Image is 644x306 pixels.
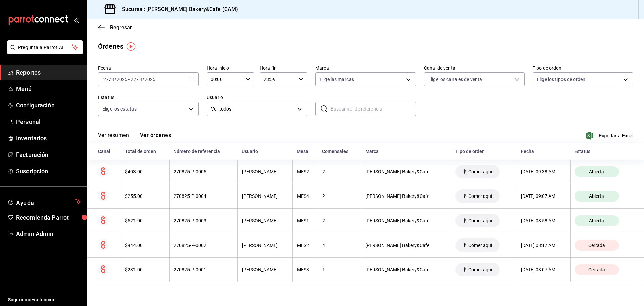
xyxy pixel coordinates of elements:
div: MES2 [297,169,314,174]
input: -- [103,77,109,82]
div: [PERSON_NAME] [242,243,288,248]
label: Hora fin [260,65,307,70]
span: - [128,77,130,82]
div: Órdenes [98,41,123,51]
span: Elige las marcas [320,76,354,83]
label: Tipo de orden [533,65,633,70]
div: Marca [365,149,447,154]
div: navigation tabs [98,132,171,143]
span: Sugerir nueva función [8,296,82,303]
div: 270825-P-0004 [174,193,233,199]
span: Cerrada [586,243,608,248]
span: Elige los canales de venta [428,76,482,83]
input: -- [130,77,137,82]
div: [DATE] 08:07 AM [521,267,566,272]
span: Inventarios [16,134,82,143]
div: 4 [322,243,357,248]
div: [DATE] 09:38 AM [521,169,566,174]
label: Usuario [207,95,307,100]
span: Pregunta a Parrot AI [18,44,72,51]
div: Fecha [521,149,566,154]
div: Número de referencia [173,149,233,154]
div: $944.00 [125,243,165,248]
span: Abierta [586,169,607,174]
div: $521.00 [125,218,165,223]
div: [PERSON_NAME] Bakery&Cafe [365,169,447,174]
div: Comensales [322,149,357,154]
span: Configuración [16,101,82,110]
div: 2 [322,193,357,199]
button: Ver órdenes [140,132,171,143]
span: Elige los tipos de orden [537,76,585,83]
label: Fecha [98,65,199,70]
input: ---- [144,77,156,82]
button: Exportar a Excel [587,132,633,140]
span: Facturación [16,150,82,159]
div: Total de orden [125,149,165,154]
input: -- [111,77,114,82]
div: $231.00 [125,267,165,272]
div: 270825-P-0003 [174,218,233,223]
div: Canal [98,149,117,154]
span: Recomienda Parrot [16,213,82,222]
div: 270825-P-0005 [174,169,233,174]
div: [PERSON_NAME] Bakery&Cafe [365,218,447,223]
label: Estatus [98,95,199,100]
label: Canal de venta [424,65,525,70]
div: MES1 [297,218,314,223]
button: Ver resumen [98,132,129,143]
button: Pregunta a Parrot AI [7,40,83,54]
button: Regresar [98,24,132,31]
span: Comer aquí [466,267,495,272]
h3: Sucursal: [PERSON_NAME] Bakery&Cafe (CAM) [117,5,238,13]
div: [PERSON_NAME] Bakery&Cafe [365,243,447,248]
span: Cerrada [586,267,608,272]
div: [PERSON_NAME] [242,193,288,199]
input: Buscar no. de referencia [331,102,416,116]
input: -- [139,77,142,82]
div: $403.00 [125,169,165,174]
span: Personal [16,117,82,126]
div: 270825-P-0001 [174,267,233,272]
span: Comer aquí [466,218,495,223]
span: Comer aquí [466,193,495,199]
span: Menú [16,84,82,93]
button: open_drawer_menu [74,17,79,23]
div: [DATE] 08:17 AM [521,243,566,248]
div: 2 [322,169,357,174]
span: Abierta [586,218,607,223]
span: Abierta [586,193,607,199]
span: Elige los estatus [102,105,137,112]
input: ---- [116,77,128,82]
img: Tooltip marker [127,42,135,51]
span: Suscripción [16,167,82,176]
span: / [137,77,139,82]
div: [PERSON_NAME] [242,218,288,223]
div: Usuario [241,149,288,154]
label: Marca [315,65,416,70]
div: Estatus [574,149,633,154]
div: 1 [322,267,357,272]
div: MES4 [297,193,314,199]
div: 2 [322,218,357,223]
span: Comer aquí [466,243,495,248]
span: / [114,77,116,82]
span: Regresar [110,24,132,31]
span: / [142,77,144,82]
div: MES3 [297,267,314,272]
span: Comer aquí [466,169,495,174]
span: Admin Admin [16,229,82,238]
div: [DATE] 08:58 AM [521,218,566,223]
span: Reportes [16,68,82,77]
div: [DATE] 09:07 AM [521,193,566,199]
div: $255.00 [125,193,165,199]
div: [PERSON_NAME] Bakery&Cafe [365,193,447,199]
label: Hora inicio [207,65,254,70]
span: Ayuda [16,198,73,206]
div: [PERSON_NAME] [242,267,288,272]
div: Mesa [297,149,314,154]
div: MES2 [297,243,314,248]
a: Pregunta a Parrot AI [5,49,83,56]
